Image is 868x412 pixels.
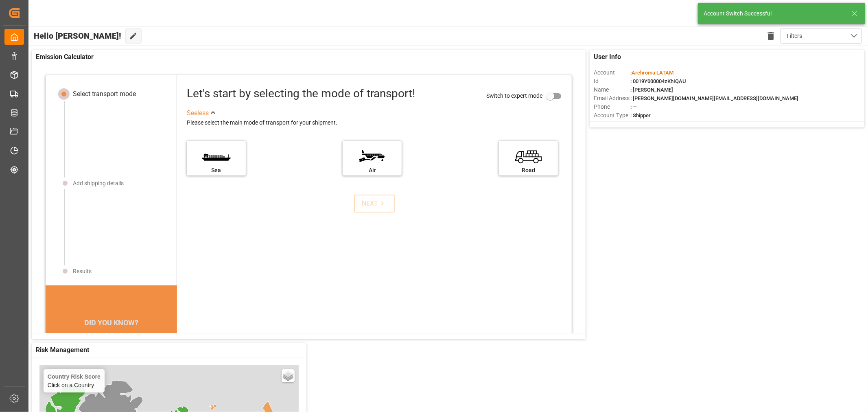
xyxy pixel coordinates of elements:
[594,85,630,94] span: Name
[594,77,630,85] span: Id
[36,345,89,355] span: Risk Management
[594,103,630,111] span: Phone
[704,9,844,18] div: Account Switch Successful
[187,118,566,128] div: Please select the main mode of transport for your shipment.
[594,52,621,62] span: User Info
[630,87,673,93] span: : [PERSON_NAME]
[787,32,802,40] span: Filters
[73,267,92,276] div: Results
[48,373,101,380] h4: Country Risk Score
[630,112,651,118] span: : Shipper
[630,78,686,84] span: : 0019Y000004zKhIQAU
[73,179,124,188] div: Add shipping details
[46,314,177,331] div: DID YOU KNOW?
[347,166,398,175] div: Air
[354,195,395,213] button: NEXT
[48,373,101,388] div: Click on a Country
[73,89,136,99] div: Select transport mode
[46,331,57,390] button: previous slide / item
[630,70,673,76] span: :
[34,28,121,44] span: Hello [PERSON_NAME]!
[282,369,295,382] a: Layers
[630,95,798,101] span: : [PERSON_NAME][DOMAIN_NAME][EMAIL_ADDRESS][DOMAIN_NAME]
[781,28,862,44] button: open menu
[503,166,554,175] div: Road
[55,331,167,380] div: The energy needed to power one large container ship across the ocean in a single day is the same ...
[166,331,177,390] button: next slide / item
[632,70,673,76] span: Archroma LATAM
[594,68,630,77] span: Account
[362,199,387,208] div: NEXT
[594,94,630,103] span: Email Address
[630,104,637,110] span: : —
[486,92,542,99] span: Switch to expert mode
[191,166,242,175] div: Sea
[187,108,209,118] div: See less
[187,85,415,102] div: Let's start by selecting the mode of transport!
[594,111,630,120] span: Account Type
[36,52,94,62] span: Emission Calculator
